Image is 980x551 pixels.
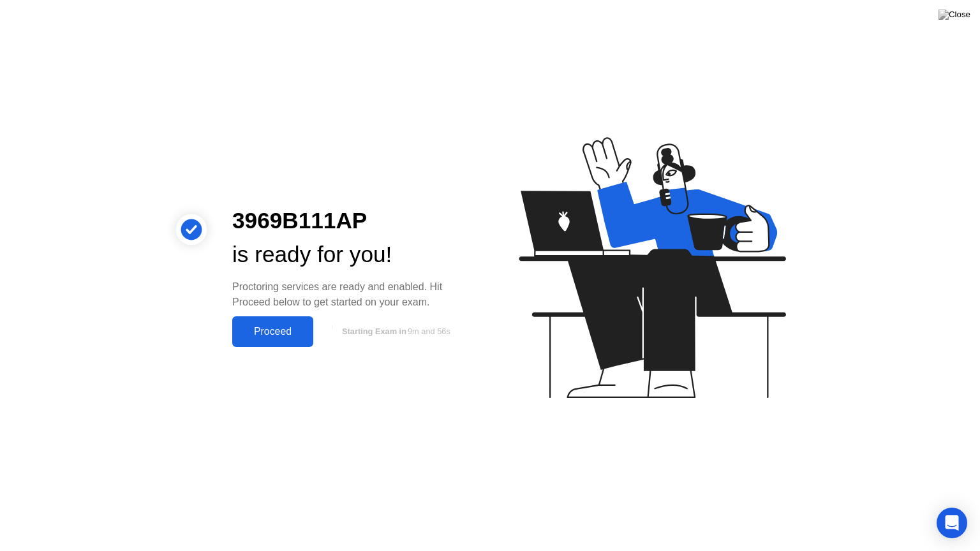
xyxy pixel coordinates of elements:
[232,238,470,272] div: is ready for you!
[408,327,450,336] span: 9m and 56s
[937,508,967,538] div: Open Intercom Messenger
[320,320,470,344] button: Starting Exam in9m and 56s
[232,279,470,310] div: Proctoring services are ready and enabled. Hit Proceed below to get started on your exam.
[232,204,470,238] div: 3969B111AP
[232,316,313,347] button: Proceed
[939,10,970,20] img: Close
[236,326,309,337] div: Proceed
